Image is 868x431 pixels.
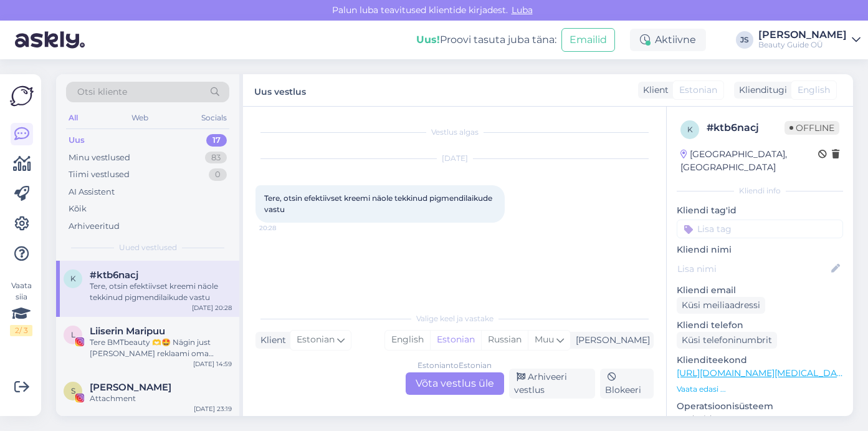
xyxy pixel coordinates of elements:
div: Vaata siia [10,280,32,336]
div: Küsi telefoninumbrit [677,332,777,349]
div: Domain Overview [47,74,112,82]
img: website_grey.svg [20,32,30,42]
div: JS [736,31,753,49]
p: Android 12 [677,413,843,426]
span: 20:28 [259,223,306,233]
div: Klient [255,334,286,347]
span: L [71,330,75,339]
div: [DATE] 14:59 [193,359,232,369]
div: Estonian [430,331,481,349]
div: Minu vestlused [69,152,130,164]
p: Kliendi email [677,284,843,297]
span: Uued vestlused [119,242,177,253]
div: Russian [481,331,528,349]
div: Tere BMTbeauty 🫶🤩 Nägin just [PERSON_NAME] reklaami oma Instagrammi lehel [PERSON_NAME] [PERSON_N... [90,337,232,359]
img: tab_keywords_by_traffic_grey.svg [124,72,134,82]
div: Küsi meiliaadressi [677,297,765,314]
div: 2 / 3 [10,325,32,336]
div: Tere, otsin efektiivset kreemi näole tekkinud pigmendilaikude vastu [90,281,232,303]
div: Estonian to Estonian [417,360,492,371]
input: Lisa tag [677,220,843,238]
span: English [798,84,830,97]
div: Vestlus algas [255,127,654,138]
span: k [70,274,76,283]
input: Lisa nimi [677,262,829,276]
span: Liiserin Maripuu [90,326,165,337]
b: Uus! [416,34,440,46]
label: Uus vestlus [254,82,306,99]
p: Kliendi nimi [677,243,843,256]
div: Attachment [90,393,232,404]
div: Valige keel ja vastake [255,313,654,324]
div: Klienditugi [734,84,787,97]
span: Tere, otsin efektiivset kreemi näole tekkinud pigmendilaikude vastu [264,193,494,214]
span: Muu [535,334,554,345]
div: v 4.0.25 [35,20,61,30]
div: Võta vestlus üle [406,372,504,395]
span: Estonian [679,84,717,97]
div: [PERSON_NAME] [758,30,847,40]
p: Kliendi telefon [677,319,843,332]
div: Proovi tasuta juba täna: [416,32,556,47]
div: Web [129,110,151,126]
div: [PERSON_NAME] [571,334,650,347]
img: tab_domain_overview_orange.svg [34,72,44,82]
div: 0 [209,168,227,181]
div: Arhiveeri vestlus [509,369,595,399]
div: AI Assistent [69,186,115,198]
span: Otsi kliente [77,85,127,99]
span: k [687,125,693,134]
div: Uus [69,134,85,147]
div: Klient [638,84,669,97]
div: 17 [206,134,227,147]
div: Socials [199,110,229,126]
div: Domain: [DOMAIN_NAME] [32,32,137,42]
div: English [385,331,430,349]
span: Estonian [297,333,335,347]
div: Aktiivne [630,29,706,51]
div: 83 [205,152,227,164]
p: Vaata edasi ... [677,384,843,395]
p: Kliendi tag'id [677,204,843,217]
div: [DATE] 20:28 [192,303,232,312]
div: # ktb6nacj [707,120,785,135]
span: Offline [785,121,839,135]
div: Arhiveeritud [69,220,120,233]
img: Askly Logo [10,84,34,108]
div: Tiimi vestlused [69,168,130,181]
p: Klienditeekond [677,354,843,367]
div: All [66,110,80,126]
img: logo_orange.svg [20,20,30,30]
span: #ktb6nacj [90,269,138,281]
div: Kõik [69,203,87,215]
span: Luba [508,4,537,16]
div: [GEOGRAPHIC_DATA], [GEOGRAPHIC_DATA] [680,148,818,174]
div: [DATE] [255,153,654,164]
button: Emailid [561,28,615,52]
div: Kliendi info [677,185,843,196]
a: [PERSON_NAME]Beauty Guide OÜ [758,30,861,50]
div: Beauty Guide OÜ [758,40,847,50]
span: Sandra Ermo [90,382,171,393]
span: S [71,386,75,395]
div: Keywords by Traffic [138,74,210,82]
div: [DATE] 23:19 [194,404,232,414]
p: Operatsioonisüsteem [677,400,843,413]
div: Blokeeri [600,369,654,399]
